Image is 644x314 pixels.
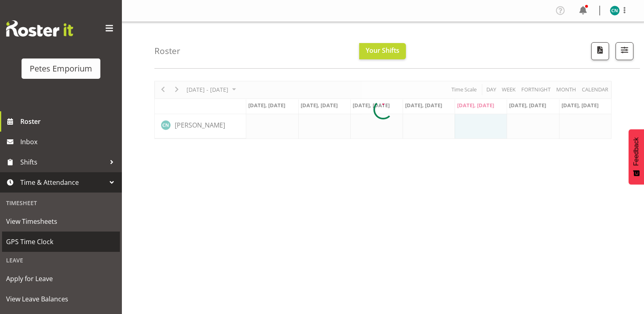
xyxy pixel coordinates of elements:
div: Petes Emporium [30,63,92,75]
span: Apply for Leave [6,273,116,285]
a: Apply for Leave [2,269,120,289]
img: christine-neville11214.jpg [610,6,620,15]
span: Roster [20,115,118,128]
a: GPS Time Clock [2,232,120,252]
button: Your Shifts [359,43,406,59]
div: Leave [2,252,120,269]
span: Inbox [20,136,118,148]
a: View Leave Balances [2,289,120,309]
div: Timeline Week of August 22, 2025 [154,81,611,139]
span: View Leave Balances [6,293,116,305]
span: GPS Time Clock [6,236,116,248]
button: Feedback - Show survey [629,129,644,184]
button: Download a PDF of the roster according to the set date range. [591,42,609,60]
img: Rosterit website logo [6,20,73,37]
span: Shifts [20,156,106,168]
a: View Timesheets [2,211,120,232]
h4: Roster [154,46,180,56]
span: Feedback [633,137,640,166]
span: Your Shifts [366,46,399,55]
div: Timesheet [2,195,120,211]
span: View Timesheets [6,215,116,227]
span: Time & Attendance [20,176,106,188]
button: Filter Shifts [616,42,633,60]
